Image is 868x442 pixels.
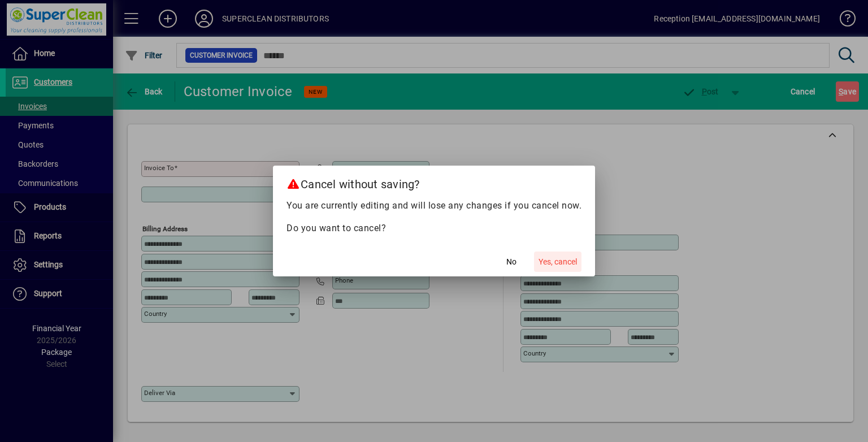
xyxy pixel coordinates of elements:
[287,222,581,235] p: Do you want to cancel?
[287,199,581,213] p: You are currently editing and will lose any changes if you cancel now.
[534,252,581,272] button: Yes, cancel
[506,256,517,268] span: No
[493,252,530,272] button: No
[539,256,577,268] span: Yes, cancel
[273,166,595,198] h2: Cancel without saving?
